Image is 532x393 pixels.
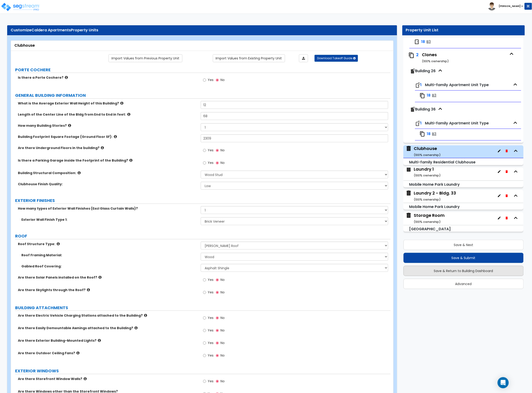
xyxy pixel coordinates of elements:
img: clone-roomtype.svg [415,121,421,126]
div: Property Unit List [406,28,522,33]
button: Save & Return to Building Dashboard [404,266,524,276]
label: PORTE COCHERE [15,67,391,73]
i: click for more info! [99,276,102,279]
img: clone.svg [420,131,425,137]
span: Building 36 [416,107,436,112]
input: No [216,353,219,358]
span: No [220,328,225,333]
input: Yes [203,78,206,83]
img: building.svg [406,146,412,152]
span: 1 [421,82,422,88]
input: Yes [203,148,206,153]
small: ( 100 % ownership) [414,173,441,178]
span: B3 [432,93,437,98]
label: Building Footprint Square Footage (Ground Floor SF): [18,134,197,139]
input: No [216,379,219,384]
span: Yes [208,78,213,82]
label: Roof Framing Material: [21,253,197,257]
input: Yes [203,379,206,384]
span: Multi-family Apartment Unit Type [425,82,489,88]
span: No [220,353,225,358]
label: Are there Solar Panels installed on the Roof? [18,275,197,280]
span: Laundry 1 [406,166,441,178]
label: Length of the Center Line of the Bldg from End to End in feet: [18,112,197,117]
input: Yes [203,290,206,295]
span: 1 [421,120,422,126]
label: BUILDING ATTACHMENTS [15,305,391,311]
img: building.svg [406,212,412,218]
small: Multi-family Residential Clubhouse [410,159,476,165]
label: Is there a Parking Garage inside the Footprint of the Building? [18,158,197,163]
small: ( 100 % ownership) [414,153,441,157]
label: Are there Storefront Window Walls? [18,377,197,381]
i: click for more info! [144,314,147,317]
input: No [216,277,219,283]
input: Yes [203,328,206,333]
i: click for more info! [114,135,117,138]
span: No [220,315,225,320]
input: No [216,315,219,321]
span: No [220,160,225,165]
small: ( 100 % ownership) [422,59,449,63]
i: click for more info! [135,326,138,330]
label: Exterior Wall Finish Type 1: [21,217,197,222]
input: No [216,78,219,83]
span: B3 [427,39,431,45]
label: EXTERIOR FINISHES [15,198,391,204]
span: Yes [208,277,213,282]
label: How many Building Stories? [18,123,197,128]
small: Auxiliary Building [410,226,451,232]
span: No [220,78,225,82]
img: building.svg [406,190,412,196]
span: 18 [422,39,425,45]
i: click for more info! [98,339,101,342]
a: Import the dynamic attribute values from existing properties. [213,54,285,62]
i: click for more info! [87,288,90,292]
b: [PERSON_NAME] [499,4,521,8]
span: 18 [427,93,431,98]
i: click for more info! [65,76,68,79]
img: clone-roomtype.svg [415,82,421,88]
small: Mobile Home Park Laundry [410,204,460,209]
a: Import the dynamic attributes value through Excel sheet [299,54,308,62]
label: Building Structural Composition: [18,171,197,175]
label: Are there Electric Vehicle Charging Stations attached to the Building? [18,313,197,318]
label: How many types of Exterior Wall Finishes (Excl Glass Curtain Walls)? [18,206,197,211]
div: Storage Room [414,212,445,224]
label: Are there Exterior Building-Mounted Lights? [18,338,197,343]
span: Yes [208,290,213,295]
label: Are there Outdoor Ceiling Fans? [18,351,197,355]
span: B3 [432,131,437,137]
div: Laundry 1 [414,166,441,178]
input: Yes [203,341,206,346]
img: clone-building.svg [410,107,416,112]
button: Save & Next [404,240,524,250]
span: Yes [208,160,213,165]
input: Yes [203,353,206,358]
input: Yes [203,160,206,166]
img: clone.svg [420,93,425,98]
label: Clubhouse Finish Quality: [18,182,197,186]
div: Open Intercom Messenger [498,377,509,388]
label: EXTERIOR WINDOWS [15,368,391,374]
span: Yes [208,315,213,320]
button: Save & Submit [404,253,524,263]
span: No [220,379,225,383]
span: Building 26 [416,68,436,74]
img: avatar.png [488,2,496,10]
div: Clubhouse [414,146,441,157]
i: click for more info! [76,351,79,355]
label: What is the Average Exterior Wall Height of this Building? [18,101,197,106]
span: 18 [427,131,431,137]
span: Storage Room [406,212,445,224]
button: Advanced [404,279,524,289]
div: Laundry 2 - Bldg. 33 [414,190,456,202]
span: Yes [208,148,213,153]
span: Download Takeoff Guide [317,56,352,60]
i: click for more info! [101,146,104,149]
input: No [216,160,219,166]
i: click for more info! [120,101,123,105]
i: click for more info! [127,113,130,116]
label: Are there Underground Floors in the building? [18,146,197,150]
span: No [220,341,225,345]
